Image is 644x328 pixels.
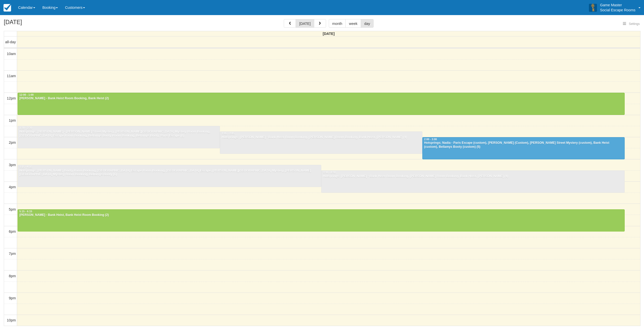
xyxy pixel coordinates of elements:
[329,19,346,28] button: month
[9,118,16,122] span: 1pm
[422,137,625,159] a: 2:00 - 3:00Hotsprings; Nadia - Paris Escape (custom), [PERSON_NAME] (Custom), [PERSON_NAME] Stree...
[9,185,16,189] span: 4pm
[361,19,374,28] button: day
[9,163,16,167] span: 3pm
[7,318,16,322] span: 10pm
[5,40,16,44] span: all-day
[9,229,16,233] span: 6pm
[424,141,623,149] div: Hotsprings; Nadia - Paris Escape (custom), [PERSON_NAME] (Custom), [PERSON_NAME] Street Mystery (...
[18,126,220,148] a: 1:30 - 2:30Hotsprings; [PERSON_NAME] - [PERSON_NAME] Street Mystery, [PERSON_NAME][GEOGRAPHIC_DAT...
[18,209,625,231] a: 5:15 - 6:15[PERSON_NAME] - Bank Heist, Bank Heist Room Booking (2)
[9,252,16,256] span: 7pm
[19,213,623,217] div: [PERSON_NAME] - Bank Heist, Bank Heist Room Booking (2)
[7,52,16,56] span: 10am
[323,32,335,36] span: [DATE]
[9,207,16,211] span: 5pm
[19,93,34,96] span: 12:00 - 1:00
[19,210,32,213] span: 5:15 - 6:15
[7,96,16,100] span: 12pm
[19,97,623,101] div: [PERSON_NAME] - Bank Heist Room Booking, Bank Heist (2)
[323,171,336,174] span: 3:30 - 4:30
[600,3,635,8] p: Game Master
[323,174,623,178] div: Hotsprings; [PERSON_NAME] - Bank Heist Room Booking, [PERSON_NAME] Room Booking, Bank Heist, [PER...
[600,8,635,13] p: Social Escape Rooms
[19,169,320,177] div: Hotsprings; [PERSON_NAME] Booty Room Booking, [GEOGRAPHIC_DATA] Escape Room Booking, [GEOGRAPHIC_...
[424,138,437,141] span: 2:00 - 3:00
[19,166,32,168] span: 3:15 - 4:15
[620,20,643,28] button: Settings
[18,165,321,187] a: 3:15 - 4:15Hotsprings; [PERSON_NAME] Booty Room Booking, [GEOGRAPHIC_DATA] Escape Room Booking, [...
[345,19,361,28] button: week
[18,93,625,115] a: 12:00 - 1:00[PERSON_NAME] - Bank Heist Room Booking, Bank Heist (2)
[9,274,16,278] span: 8pm
[4,19,67,28] h2: [DATE]
[220,131,422,154] a: 1:45 - 2:45Hotsprings; [PERSON_NAME] - Bank Heist Room Booking, [PERSON_NAME] Room Booking, Bank ...
[629,22,640,26] span: Settings
[321,170,625,193] a: 3:30 - 4:30Hotsprings; [PERSON_NAME] - Bank Heist Room Booking, [PERSON_NAME] Room Booking, Bank ...
[296,19,314,28] button: [DATE]
[9,296,16,300] span: 9pm
[19,127,32,129] span: 1:30 - 2:30
[221,135,421,139] div: Hotsprings; [PERSON_NAME] - Bank Heist Room Booking, [PERSON_NAME] Room Booking, Bank Heist, [PER...
[9,140,16,145] span: 2pm
[19,130,218,138] div: Hotsprings; [PERSON_NAME] - [PERSON_NAME] Street Mystery, [PERSON_NAME][GEOGRAPHIC_DATA] Mystery ...
[7,74,16,78] span: 11am
[222,132,234,135] span: 1:45 - 2:45
[589,4,597,12] img: A3
[4,4,11,12] img: checkfront-main-nav-mini-logo.png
